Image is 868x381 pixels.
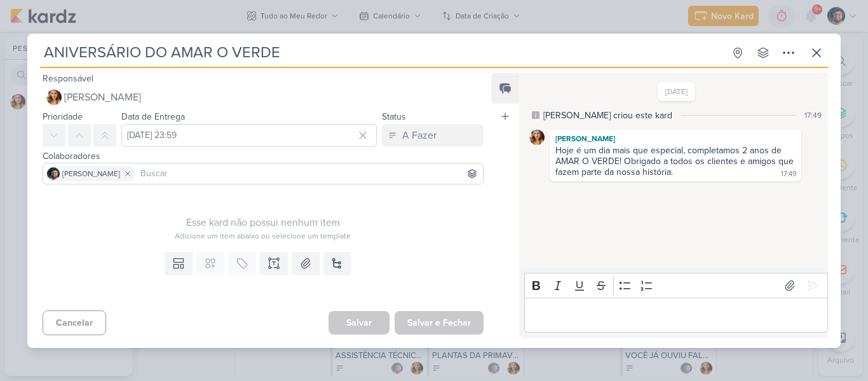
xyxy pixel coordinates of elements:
[382,124,484,147] button: A Fazer
[47,167,60,180] img: Eduardo Pinheiro
[43,111,83,122] label: Prioridade
[138,166,480,181] input: Buscar
[40,41,724,64] input: Kard Sem Título
[121,111,185,122] label: Data de Entrega
[524,298,828,333] div: Editor editing area: main
[555,145,796,177] div: Hoje é um dia mais que especial, completamos 2 anos de AMAR O VERDE! Obrigado a todos os clientes...
[781,169,796,179] div: 17:49
[552,132,799,145] div: [PERSON_NAME]
[524,273,828,298] div: Editor toolbar
[43,86,484,109] button: [PERSON_NAME]
[43,215,484,230] div: Esse kard não possui nenhum item
[43,73,93,84] label: Responsável
[43,149,484,163] div: Colaboradores
[121,124,377,147] input: Select a date
[43,310,106,335] button: Cancelar
[804,109,822,121] div: 17:49
[543,109,672,122] div: [PERSON_NAME] criou este kard
[43,230,484,242] div: Adicione um item abaixo ou selecione um template
[46,90,62,105] img: Thaís Leite
[529,130,545,145] img: Thaís Leite
[62,168,120,179] span: [PERSON_NAME]
[382,111,406,122] label: Status
[402,128,437,143] div: A Fazer
[64,90,141,105] span: [PERSON_NAME]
